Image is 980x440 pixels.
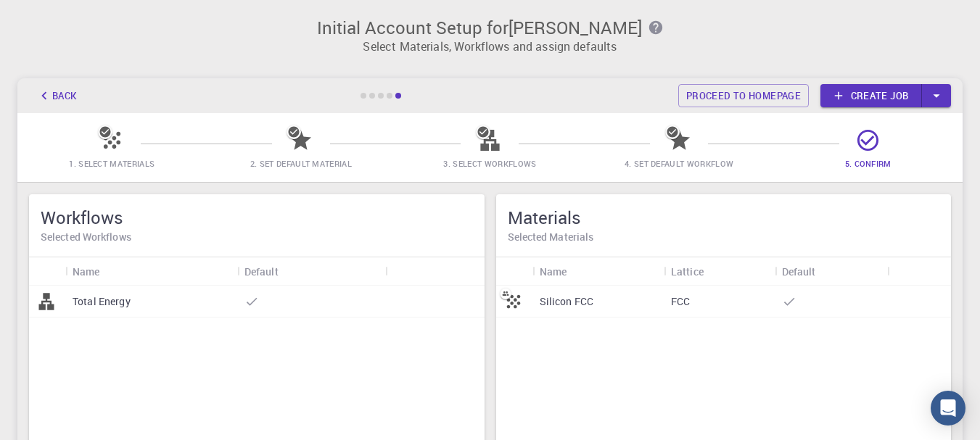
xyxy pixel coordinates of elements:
span: 3. Select Workflows [443,158,536,169]
div: Open Intercom Messenger [931,391,965,426]
div: Name [73,257,100,286]
div: Lattice [664,257,775,286]
span: 1. Select Materials [69,158,155,169]
button: Sort [279,260,302,283]
button: Sort [704,260,727,283]
h5: Materials [508,206,940,229]
div: Lattice [671,257,704,286]
h6: Selected Materials [508,229,940,245]
button: Back [29,84,84,107]
p: FCC [671,294,690,309]
span: Support [29,10,81,23]
span: 2. Set Default Material [250,158,352,169]
a: Create job [820,84,922,107]
div: Default [237,257,385,286]
div: Name [532,257,664,286]
div: Name [65,257,237,286]
p: Total Energy [73,294,131,309]
p: Silicon FCC [540,294,594,309]
h5: Workflows [41,206,473,229]
div: Default [782,257,816,286]
h3: Initial Account Setup for [PERSON_NAME] [26,17,954,38]
button: Sort [567,260,590,283]
div: Icon [496,257,532,286]
div: Icon [29,257,65,286]
h6: Selected Workflows [41,229,473,245]
button: Sort [100,260,123,283]
a: Proceed to homepage [678,84,809,107]
div: Default [244,257,279,286]
span: 4. Set Default Workflow [625,158,733,169]
button: Sort [816,260,839,283]
p: Select Materials, Workflows and assign defaults [26,38,954,55]
div: Name [540,257,567,286]
span: 5. Confirm [845,158,892,169]
div: Default [775,257,888,286]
